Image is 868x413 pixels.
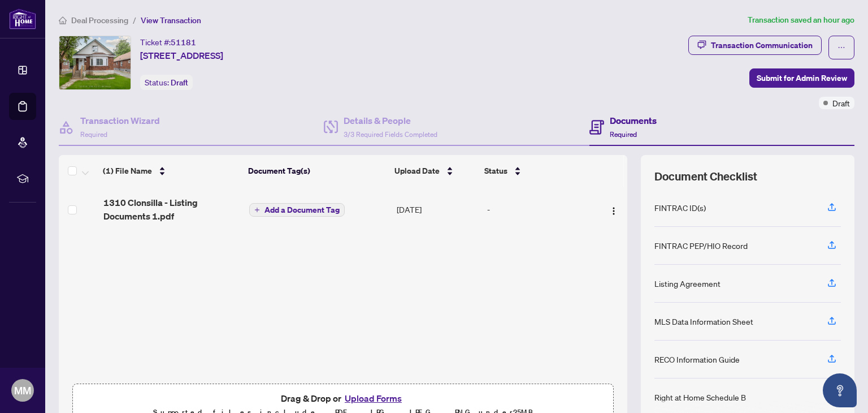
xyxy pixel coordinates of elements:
span: Deal Processing [71,15,128,25]
span: Status [484,165,507,177]
span: 1310 Clonsilla - Listing Documents 1.pdf [103,196,241,223]
span: plus [254,207,260,213]
div: Ticket #: [140,36,196,49]
div: MLS Data Information Sheet [654,315,753,328]
button: Logo [605,200,623,218]
span: ellipsis [837,44,845,51]
span: Document Checklist [654,169,757,184]
span: (1) File Name [103,165,152,177]
div: FINTRAC PEP/HIO Record [654,239,748,252]
span: [STREET_ADDRESS] [140,49,223,62]
span: home [59,16,67,24]
button: Submit for Admin Review [749,68,854,88]
span: Submit for Admin Review [757,69,847,87]
article: Transaction saved an hour ago [748,14,854,27]
button: Transaction Communication [688,36,822,55]
h4: Transaction Wizard [80,114,160,127]
div: RECO Information Guide [654,353,740,365]
td: [DATE] [392,187,483,232]
img: IMG-X12321077_1.jpg [59,36,131,89]
div: Status: [140,75,193,90]
button: Add a Document Tag [249,203,345,217]
span: Upload Date [394,165,440,177]
div: Listing Agreement [654,277,721,290]
button: Add a Document Tag [249,203,345,217]
th: Status [480,155,592,187]
span: View Transaction [141,15,201,25]
th: (1) File Name [98,155,244,187]
span: Add a Document Tag [264,206,340,214]
span: Required [80,130,107,139]
span: MM [14,382,31,398]
div: FINTRAC ID(s) [654,201,706,214]
div: Right at Home Schedule B [654,391,746,403]
span: Required [610,130,637,139]
img: logo [9,8,36,29]
h4: Documents [610,114,657,127]
h4: Details & People [344,114,437,127]
div: Transaction Communication [711,36,813,54]
button: Upload Forms [341,391,405,406]
th: Upload Date [390,155,480,187]
li: / [133,14,136,27]
img: Logo [609,206,618,216]
span: 51181 [171,37,196,48]
div: - [487,203,591,216]
button: Open asap [823,373,857,407]
span: Draft [832,97,850,109]
span: Draft [171,78,188,88]
span: Drag & Drop or [281,391,405,406]
span: 3/3 Required Fields Completed [344,130,437,139]
th: Document Tag(s) [244,155,390,187]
